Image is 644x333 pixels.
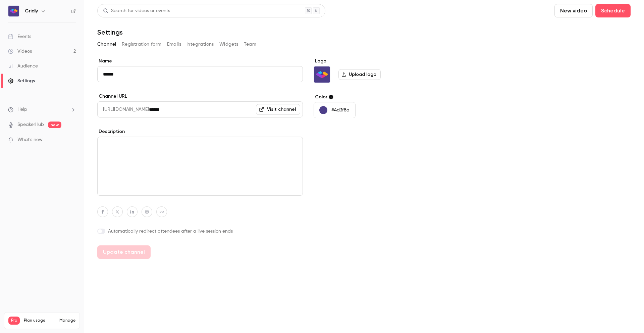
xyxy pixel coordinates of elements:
h1: Settings [97,28,123,36]
a: Manage [59,318,75,323]
div: Events [8,33,31,40]
label: Upload logo [338,69,381,80]
li: help-dropdown-opener [8,106,76,113]
span: new [48,122,61,128]
p: #4d3f8a [331,107,350,113]
label: Name [97,58,303,64]
button: Widgets [219,39,238,50]
div: Settings [8,78,35,84]
label: Description [97,128,303,135]
img: Gridly [8,6,19,16]
span: Pro [8,317,20,325]
div: Audience [8,63,38,69]
section: Logo [314,58,417,83]
label: Logo [314,58,417,64]
button: New video [554,4,593,17]
iframe: Noticeable Trigger [68,137,76,143]
button: Integrations [186,39,214,50]
span: [URL][DOMAIN_NAME] [97,101,149,117]
span: What's new [17,136,43,143]
span: Help [17,106,27,113]
label: Automatically redirect attendees after a live session ends [97,228,303,235]
a: Visit channel [256,104,300,115]
img: Gridly [314,66,330,83]
h6: Gridly [25,8,38,14]
span: Plan usage [24,318,55,323]
div: Videos [8,48,32,55]
a: SpeakerHub [17,121,44,128]
div: Search for videos or events [103,7,170,14]
button: Emails [167,39,181,50]
button: Team [244,39,257,50]
label: Color [314,94,417,100]
label: Channel URL [97,93,303,100]
button: Registration form [122,39,162,50]
button: Schedule [595,4,631,17]
button: Channel [97,39,116,50]
button: #4d3f8a [314,102,356,118]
